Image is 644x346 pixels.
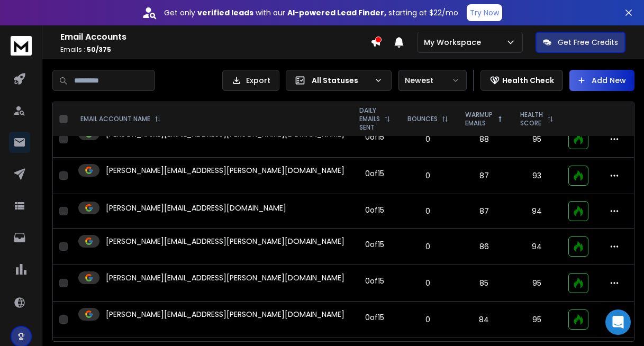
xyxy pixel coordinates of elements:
[558,37,618,48] p: Get Free Credits
[405,278,450,288] p: 0
[80,115,161,123] div: EMAIL ACCOUNT NAME
[287,7,386,18] strong: AI-powered Lead Finder,
[365,168,384,179] div: 0 of 15
[470,7,499,18] p: Try Now
[457,158,512,194] td: 87
[502,75,554,86] p: Health Check
[457,302,512,338] td: 84
[520,111,543,128] p: HEALTH SCORE
[87,45,111,54] span: 50 / 375
[60,31,370,43] h1: Email Accounts
[457,121,512,158] td: 88
[405,206,450,216] p: 0
[536,32,625,53] button: Get Free Credits
[465,111,493,128] p: WARMUP EMAILS
[512,194,562,229] td: 94
[405,314,450,325] p: 0
[405,241,450,252] p: 0
[512,158,562,194] td: 93
[197,7,253,18] strong: verified leads
[365,132,384,142] div: 0 of 15
[457,229,512,265] td: 86
[605,309,631,335] div: Open Intercom Messenger
[11,36,32,56] img: logo
[512,121,562,158] td: 95
[222,70,279,91] button: Export
[312,75,370,86] p: All Statuses
[512,229,562,265] td: 94
[457,194,512,229] td: 87
[106,203,286,213] p: [PERSON_NAME][EMAIL_ADDRESS][DOMAIN_NAME]
[512,265,562,302] td: 95
[398,70,467,91] button: Newest
[106,272,344,283] p: [PERSON_NAME][EMAIL_ADDRESS][PERSON_NAME][DOMAIN_NAME]
[480,70,563,91] button: Health Check
[164,7,458,18] p: Get only with our starting at $22/mo
[407,115,438,123] p: BOUNCES
[106,309,344,320] p: [PERSON_NAME][EMAIL_ADDRESS][PERSON_NAME][DOMAIN_NAME]
[106,236,344,247] p: [PERSON_NAME][EMAIL_ADDRESS][PERSON_NAME][DOMAIN_NAME]
[365,276,384,286] div: 0 of 15
[405,170,450,181] p: 0
[424,37,485,48] p: My Workspace
[467,4,502,21] button: Try Now
[365,205,384,215] div: 0 of 15
[457,265,512,302] td: 85
[365,239,384,250] div: 0 of 15
[365,312,384,323] div: 0 of 15
[60,45,370,54] p: Emails :
[405,134,450,144] p: 0
[106,165,344,176] p: [PERSON_NAME][EMAIL_ADDRESS][PERSON_NAME][DOMAIN_NAME]
[512,302,562,338] td: 95
[569,70,634,91] button: Add New
[359,106,380,132] p: DAILY EMAILS SENT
